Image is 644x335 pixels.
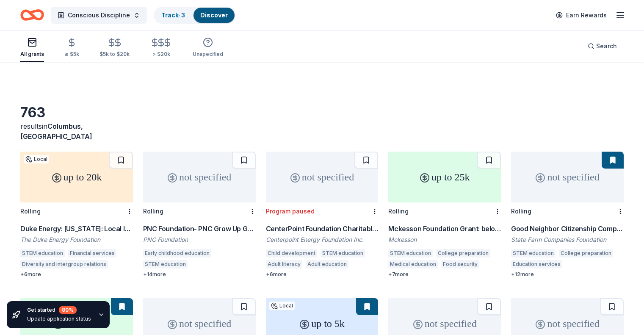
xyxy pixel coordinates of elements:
button: Track· 3Discover [154,7,235,24]
a: Home [20,5,44,25]
button: Search [581,38,624,55]
div: Education services [511,260,562,269]
span: in [20,122,92,141]
div: CenterPoint Foundation Charitable Giving [266,224,379,234]
div: STEM education [20,249,65,257]
div: Unspecified [193,51,223,58]
div: Duke Energy: [US_STATE]: Local Impact Grants [20,224,133,234]
a: up to 20kLocalRollingDuke Energy: [US_STATE]: Local Impact GrantsThe Duke Energy FoundationSTEM e... [20,152,133,278]
button: All grants [20,34,44,62]
div: ≤ $5k [64,51,79,58]
div: Food security [441,260,479,269]
button: Unspecified [193,34,223,62]
button: $5k to $20k [100,34,130,62]
a: Track· 3 [161,11,185,19]
div: 763 [20,104,133,121]
a: Earn Rewards [551,8,612,23]
div: College preparation [436,249,490,257]
div: STEM education [321,249,365,257]
div: not specified [266,152,379,202]
span: Conscious Discipline [68,10,130,20]
div: Mckesson [388,235,501,244]
div: Update application status [27,316,91,322]
a: not specifiedRollingGood Neighbor Citizenship Company GrantsState Farm Companies FoundationSTEM e... [511,152,624,278]
div: Mckesson Foundation Grant: below $25,000 [388,224,501,234]
a: not specifiedRollingPNC Foundation- PNC Grow Up GreatPNC FoundationEarly childhood educationSTEM ... [143,152,256,278]
a: up to 25kRollingMckesson Foundation Grant: below $25,000MckessonSTEM educationCollege preparation... [388,152,501,278]
div: State Farm Companies Foundation [511,235,624,244]
div: + 14 more [143,271,256,278]
div: Child development [266,249,317,257]
div: Get started [27,306,91,314]
div: not specified [143,152,256,202]
span: Columbus, [GEOGRAPHIC_DATA] [20,122,92,141]
span: Search [596,41,617,51]
div: up to 20k [20,152,133,202]
div: > $20k [150,51,172,58]
div: + 7 more [388,271,501,278]
div: STEM education [511,249,556,257]
div: results [20,121,133,141]
div: PNC Foundation- PNC Grow Up Great [143,224,256,234]
div: STEM education [388,249,433,257]
div: Rolling [511,208,531,215]
div: Early childhood education [143,249,211,257]
div: Local [269,302,295,310]
div: The Duke Energy Foundation [20,235,133,244]
div: Rolling [20,208,41,215]
div: + 6 more [266,271,379,278]
div: up to 25k [388,152,501,202]
div: STEM education [143,260,188,269]
a: Discover [200,11,228,19]
div: Adult literacy [266,260,302,269]
div: PNC Foundation [143,235,256,244]
div: All grants [20,51,44,58]
div: Rolling [388,208,409,215]
div: Adult education [306,260,348,269]
div: 80 % [59,306,77,314]
div: Rolling [143,208,163,215]
div: Centerpoint Energy Foundation Inc. [266,235,379,244]
a: not specifiedProgram pausedCenterPoint Foundation Charitable GivingCenterpoint Energy Foundation ... [266,152,379,278]
div: not specified [511,152,624,202]
div: Medical education [388,260,438,269]
div: Financial services [68,249,116,257]
button: ≤ $5k [64,34,79,62]
div: College preparation [559,249,613,257]
div: Local [24,155,49,163]
div: + 12 more [511,271,624,278]
div: Good Neighbor Citizenship Company Grants [511,224,624,234]
div: + 6 more [20,271,133,278]
div: Diversity and intergroup relations [20,260,108,269]
button: > $20k [150,34,172,62]
button: Conscious Discipline [51,7,147,24]
div: Program paused [266,208,315,215]
div: $5k to $20k [100,51,130,58]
